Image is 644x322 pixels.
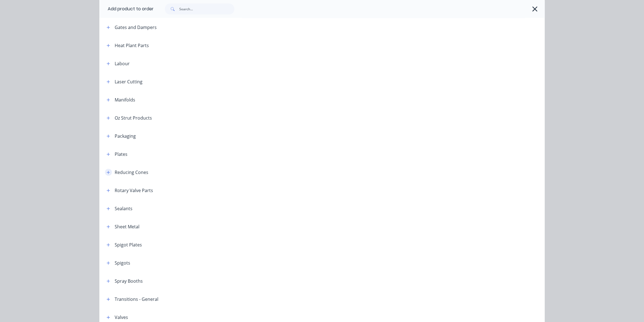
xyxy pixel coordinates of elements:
div: Packaging [115,133,136,139]
div: Transitions - General [115,296,158,302]
div: Manifolds [115,96,135,103]
div: Spigots [115,260,130,266]
div: Spray Booths [115,278,143,284]
div: Labour [115,60,130,67]
div: Sealants [115,205,132,212]
div: Oz Strut Products [115,115,152,121]
div: Gates and Dampers [115,24,157,31]
div: Reducing Cones [115,169,148,176]
div: Laser Cutting [115,78,142,85]
div: Heat Plant Parts [115,42,149,49]
input: Search... [179,3,234,14]
div: Rotary Valve Parts [115,187,153,194]
div: Sheet Metal [115,223,139,230]
div: Plates [115,151,127,158]
div: Spigot Plates [115,241,142,248]
div: Valves [115,314,128,321]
